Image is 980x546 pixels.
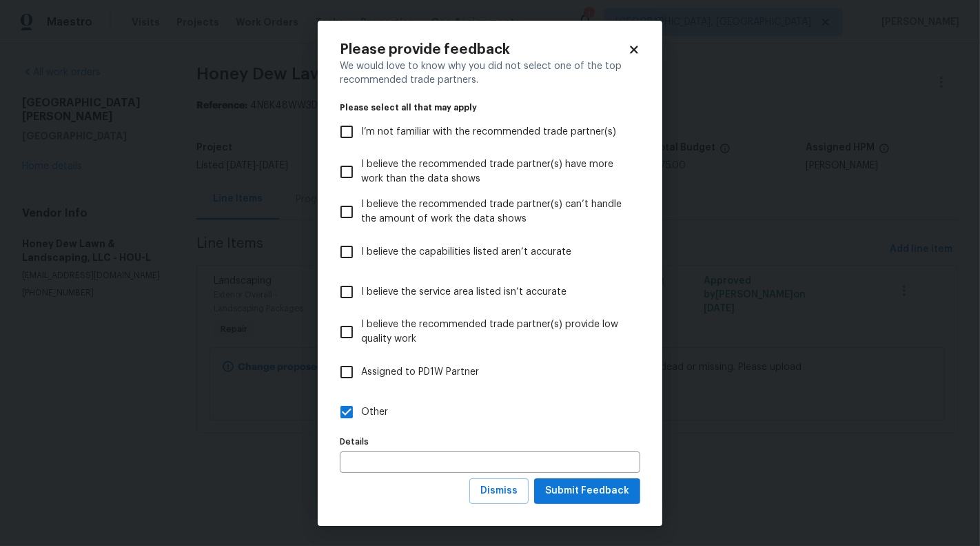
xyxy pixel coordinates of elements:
span: Dismiss [480,482,518,500]
span: Other [361,405,388,420]
button: Dismiss [469,478,529,504]
legend: Please select all that may apply [340,104,640,112]
span: I believe the recommended trade partner(s) have more work than the data shows [361,157,629,186]
span: I believe the recommended trade partner(s) provide low quality work [361,318,629,347]
span: Assigned to PD1W Partner [361,365,479,380]
span: I’m not familiar with the recommended trade partner(s) [361,125,616,139]
label: Details [340,438,640,446]
div: We would love to know why you did not select one of the top recommended trade partners. [340,59,640,87]
span: I believe the service area listed isn’t accurate [361,285,566,300]
h2: Please provide feedback [340,43,628,57]
button: Submit Feedback [534,478,640,504]
span: I believe the capabilities listed aren’t accurate [361,245,571,260]
span: I believe the recommended trade partner(s) can’t handle the amount of work the data shows [361,197,629,226]
span: Submit Feedback [545,482,629,500]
